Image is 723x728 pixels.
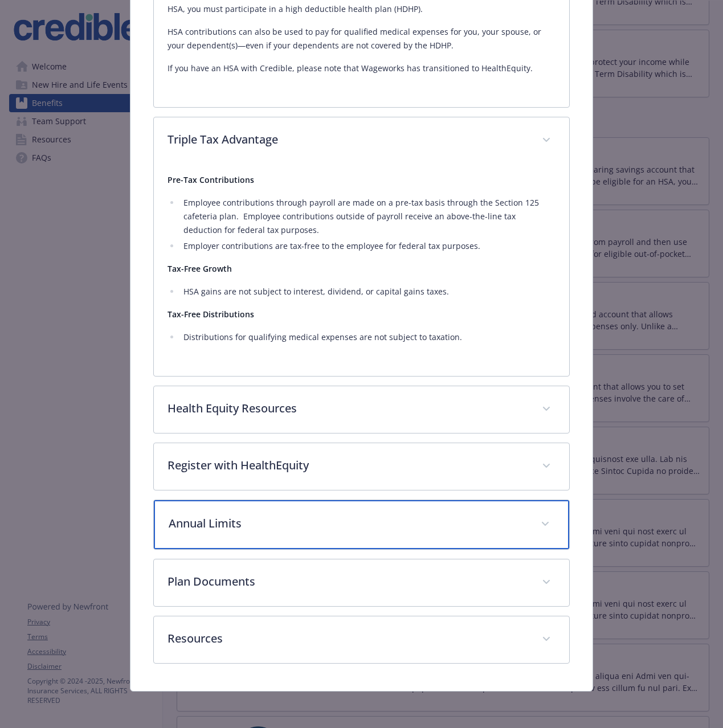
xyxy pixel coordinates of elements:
[180,330,555,344] li: Distributions for qualifying medical expenses are not subject to taxation.
[169,515,526,532] p: Annual Limits
[168,400,528,417] p: Health Equity Resources
[154,443,569,490] div: Register with HealthEquity
[154,117,569,164] div: Triple Tax Advantage
[168,457,528,474] p: Register with HealthEquity
[154,559,569,606] div: Plan Documents
[168,62,555,75] p: If you have an HSA with Credible, please note that Wageworks has transitioned to HealthEquity.
[154,616,569,663] div: Resources
[154,164,569,376] div: Triple Tax Advantage
[154,500,569,549] div: Annual Limits
[168,174,254,185] strong: Pre-Tax Contributions
[180,239,555,253] li: Employer contributions are tax-free to the employee for federal tax purposes.
[168,309,254,320] strong: Tax-Free Distributions
[168,263,232,274] strong: Tax-Free Growth
[168,131,528,148] p: Triple Tax Advantage
[168,573,528,590] p: Plan Documents
[154,386,569,433] div: Health Equity Resources
[180,196,555,237] li: Employee contributions through payroll are made on a pre-tax basis through the Section 125 cafete...
[168,25,555,52] p: HSA contributions can also be used to pay for qualified medical expenses for you, your spouse, or...
[168,630,528,647] p: Resources
[180,285,555,298] li: HSA gains are not subject to interest, dividend, or capital gains taxes.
